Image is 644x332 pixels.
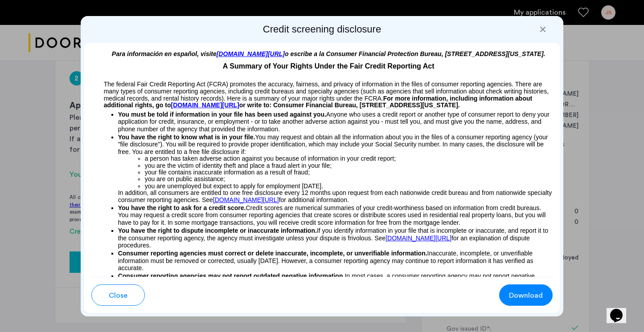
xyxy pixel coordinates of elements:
p: Anyone who uses a credit report or another type of consumer report to deny your application for c... [118,109,553,133]
span: Consumer reporting agencies must correct or delete inaccurate, incomplete, or unverifiable inform... [118,250,427,257]
span: If you identify information in your file that is incomplete or inaccurate, and report it to the c... [118,227,548,249]
span: For more information, including information about additional rights, go to [104,95,533,109]
p: A Summary of Your Rights Under the Fair Credit Reporting Act [91,57,553,72]
span: Para información en español, visite [112,50,217,57]
span: You have the right to ask for a credit score. [118,204,246,211]
li: you are the victim of identity theft and place a fraud alert in your file; [145,162,553,169]
span: In addition, all consumers are entitled to one free disclosure every 12 months upon request from ... [118,189,552,203]
iframe: chat widget [607,296,635,323]
span: Consumer reporting agencies may not report outdated negative information. [118,272,345,279]
a: [DOMAIN_NAME][URL] [386,235,451,242]
p: Inaccurate, incomplete, or unverifiable information must be removed or corrected, usually [DATE].... [118,250,553,271]
li: your file contains inaccurate information as a result of fraud; [145,169,553,176]
span: You must be told if information in your file has been used against you. [118,111,326,118]
h2: Credit screening disclosure [84,23,560,36]
p: Credit scores are numerical summaries of your credit-worthiness based on information from credit ... [118,204,553,226]
li: you are on public assistance; [145,176,553,182]
span: or write to: Consumer Financial Bureau, [STREET_ADDRESS][US_STATE]. [239,101,460,109]
li: a person has taken adverse action against you because of information in your credit report; [145,155,553,162]
p: You may request and obtain all the information about you in the files of a consumer reporting age... [118,134,553,155]
button: button [91,284,145,306]
li: you are unemployed but expect to apply for employment [DATE]. [145,183,553,190]
button: button [499,284,553,306]
span: The federal Fair Credit Reporting Act (FCRA) promotes the accuracy, fairness, and privacy of info... [104,81,549,101]
span: o escribe a la Consumer Financial Protection Bureau, [STREET_ADDRESS][US_STATE]. [285,50,546,57]
a: [DOMAIN_NAME][URL] [213,197,279,203]
span: Download [509,290,543,301]
span: for additional information. [279,196,349,203]
span: Close [109,290,127,301]
span: You have the right to know what is in your file. [118,134,255,141]
a: [DOMAIN_NAME][URL] [217,50,285,57]
p: In most cases, a consumer reporting agency may not report negative information that is more than ... [118,272,553,287]
a: [DOMAIN_NAME][URL] [171,102,239,109]
span: You have the right to dispute incomplete or inaccurate information. [118,227,317,234]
